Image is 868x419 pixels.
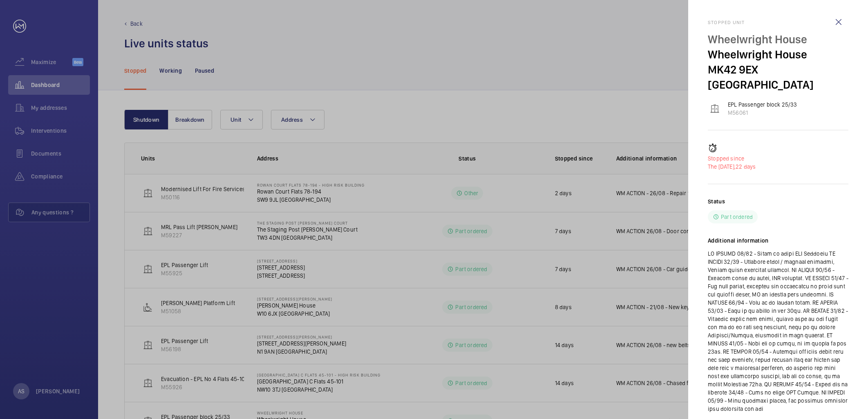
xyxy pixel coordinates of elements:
p: M56061 [728,109,797,117]
h2: Status [708,197,725,205]
h2: Additional information [708,236,848,245]
p: LO IPSUMD 08/82 - Sitam co adipi ELI Seddoeiu TE INCIDI 32/39 - Utlabore etdol / magnaal enimadmi... [708,250,848,413]
p: EPL Passenger block 25/33 [728,100,797,109]
span: The [DATE], [708,163,736,170]
p: Wheelwright House [708,32,848,47]
p: MK42 9EX [GEOGRAPHIC_DATA] [708,62,848,92]
h2: Stopped unit [708,20,848,25]
p: 22 days [708,163,848,171]
p: Wheelwright House [708,47,848,62]
p: Stopped since [708,154,848,163]
p: Part ordered [721,213,753,221]
img: elevator.svg [710,104,720,114]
